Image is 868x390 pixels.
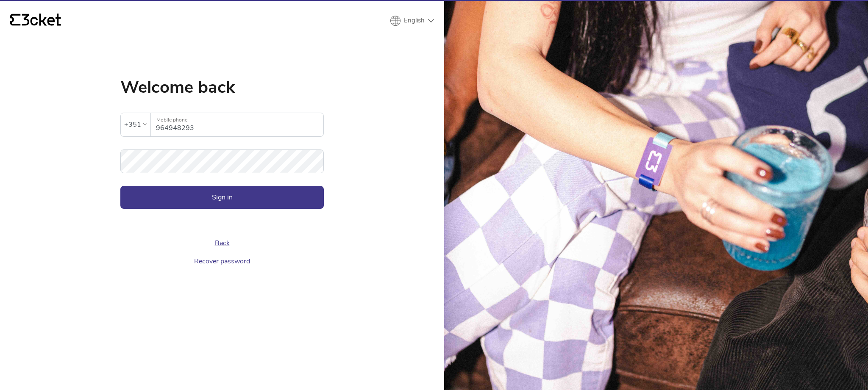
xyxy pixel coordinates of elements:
a: {' '} [10,14,61,28]
a: Recover password [194,257,250,266]
button: Sign in [120,186,324,209]
input: Mobile phone [156,113,323,136]
div: +351 [124,118,141,131]
label: Mobile phone [151,113,323,127]
g: {' '} [10,14,20,26]
label: Password [120,149,324,163]
a: Back [215,238,230,248]
h1: Welcome back [120,79,324,96]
